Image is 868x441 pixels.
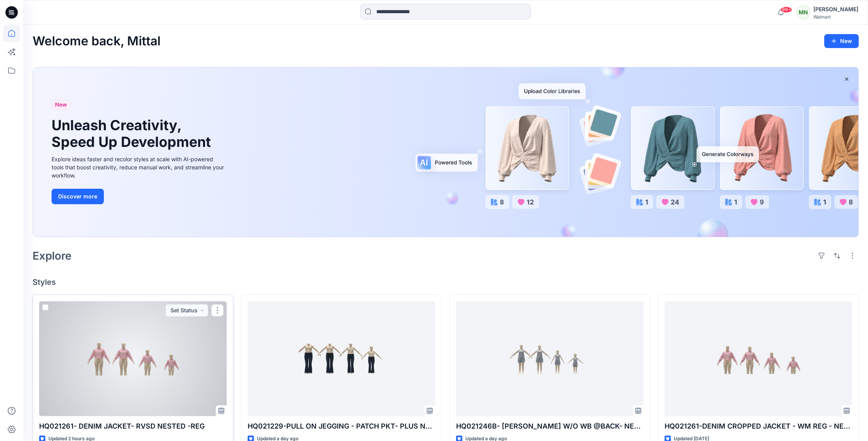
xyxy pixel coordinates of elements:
[52,189,226,204] a: Discover more
[39,421,227,432] p: HQ021261- DENIM JACKET- RVSD NESTED -REG
[33,34,160,48] h2: Welcome back, Mittal
[796,5,810,19] div: MN
[665,421,852,432] p: HQ021261-DENIM CROPPED JACKET - WM REG - NESTED
[52,155,226,179] div: Explore ideas faster and recolor styles at scale with AI-powered tools that boost creativity, red...
[813,14,858,20] div: Walmart
[33,250,72,262] h2: Explore
[665,301,852,416] a: HQ021261-DENIM CROPPED JACKET - WM REG - NESTED
[52,117,214,150] h1: Unleash Creativity, Speed Up Development
[780,7,792,13] span: 99+
[813,5,858,14] div: [PERSON_NAME]
[456,421,644,432] p: HQ021246B- [PERSON_NAME] W/O WB @BACK- NESTED
[52,189,104,204] button: Discover more
[248,421,435,432] p: HQ021229-PULL ON JEGGING - PATCH PKT- PLUS NESTED
[39,301,227,416] a: HQ021261- DENIM JACKET- RVSD NESTED -REG
[248,301,435,416] a: HQ021229-PULL ON JEGGING - PATCH PKT- PLUS NESTED
[824,34,859,48] button: New
[55,100,67,109] span: New
[456,301,644,416] a: HQ021246B- SHORTALL W/O WB @BACK- NESTED
[33,277,859,287] h4: Styles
